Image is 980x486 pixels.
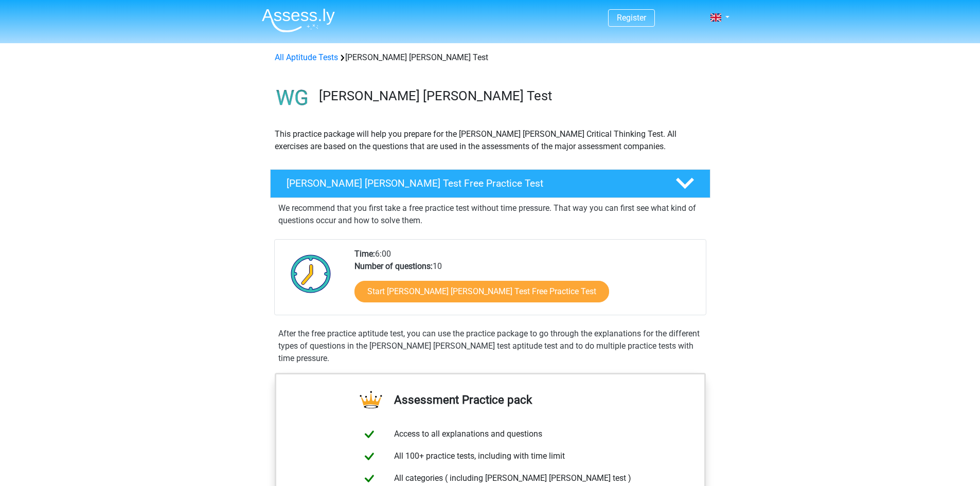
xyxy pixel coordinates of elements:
[354,249,375,259] b: Time:
[275,52,338,62] a: All Aptitude Tests
[354,281,609,302] a: Start [PERSON_NAME] [PERSON_NAME] Test Free Practice Test
[285,248,337,299] img: Clock
[266,169,715,198] a: [PERSON_NAME] [PERSON_NAME] Test Free Practice Test
[271,51,710,64] div: [PERSON_NAME] [PERSON_NAME] Test
[287,177,659,189] h4: [PERSON_NAME] [PERSON_NAME] Test Free Practice Test
[275,128,706,153] p: This practice package will help you prepare for the [PERSON_NAME] [PERSON_NAME] Critical Thinking...
[354,261,433,271] b: Number of questions:
[278,202,702,227] p: We recommend that you first take a free practice test without time pressure. That way you can fir...
[262,8,335,32] img: Assessly
[319,88,702,104] h3: [PERSON_NAME] [PERSON_NAME] Test
[347,248,705,315] div: 6:00 10
[617,13,646,23] a: Register
[271,76,314,120] img: watson glaser test
[274,328,706,365] div: After the free practice aptitude test, you can use the practice package to go through the explana...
